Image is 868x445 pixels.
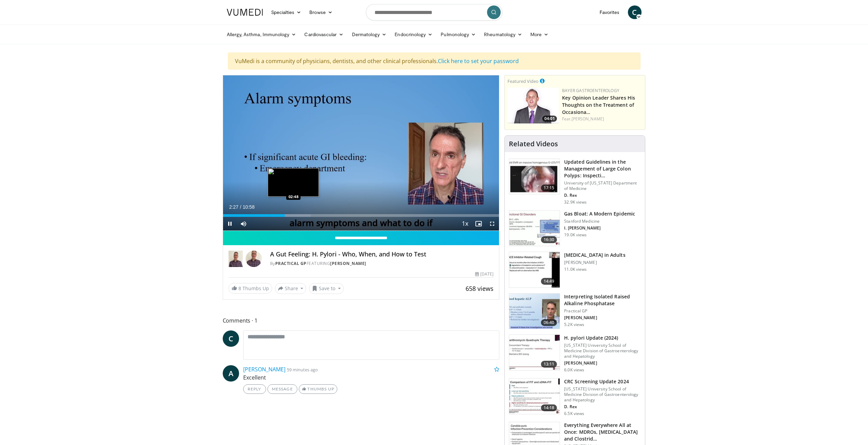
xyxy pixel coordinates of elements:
[564,422,641,442] h3: Everything Everywhere All at Once: MDROs, [MEDICAL_DATA] and Clostrid…
[509,379,560,414] img: 91500494-a7c6-4302-a3df-6280f031e251.150x105_q85_crop-smart_upscale.jpg
[270,251,494,258] h4: A Gut Feeling: H. Pylori - Who, When, and How to Test
[541,184,557,191] span: 17:15
[564,308,641,314] p: Practical GP
[564,180,641,191] p: University of [US_STATE] Department of Medicine
[564,260,625,265] p: [PERSON_NAME]
[228,53,641,70] div: VuMedi is a community of physicians, dentists, and other clinical professionals.
[240,204,241,210] span: /
[564,378,641,385] h3: CRC Screening Update 2024
[564,252,625,258] h3: [MEDICAL_DATA] in Adults
[564,193,641,198] p: D. Rex
[564,232,587,238] p: 19.0K views
[564,335,641,341] h3: H. pylori Update (2024)
[509,252,641,288] a: 14:49 [MEDICAL_DATA] in Adults [PERSON_NAME] 11.0K views
[472,217,485,231] button: Enable picture-in-picture mode
[595,5,624,19] a: Favorites
[238,285,241,292] span: 8
[223,28,300,41] a: Allergy, Asthma, Immunology
[564,404,641,410] p: D. Rex
[300,28,348,41] a: Cardiovascular
[223,365,239,382] a: A
[564,360,641,366] p: [PERSON_NAME]
[223,316,500,325] span: Comments 1
[309,283,344,294] button: Save to
[509,294,560,329] img: 6a4ee52d-0f16-480d-a1b4-8187386ea2ed.150x105_q85_crop-smart_upscale.jpg
[542,116,557,122] span: 04:01
[485,217,499,231] button: Fullscreen
[509,378,641,416] a: 14:18 CRC Screening Update 2024 [US_STATE] University School of Medicine Division of Gastroentero...
[480,28,526,41] a: Rheumatology
[348,28,391,41] a: Dermatology
[572,116,604,122] a: [PERSON_NAME]
[275,261,307,266] a: Practical GP
[541,319,557,326] span: 06:40
[526,28,553,41] a: More
[541,236,557,243] span: 16:30
[564,367,584,373] p: 6.0K views
[466,284,494,293] span: 658 views
[509,211,560,246] img: 480ec31d-e3c1-475b-8289-0a0659db689a.150x105_q85_crop-smart_upscale.jpg
[437,28,480,41] a: Pulmonology
[562,94,635,115] a: Key Opinion Leader Shares His Thoughts on the Treatment of Occasiona…
[246,251,262,267] img: Avatar
[237,217,250,231] button: Mute
[287,367,318,373] small: 59 minutes ago
[509,335,641,373] a: 13:11 H. pylori Update (2024) [US_STATE] University School of Medicine Division of Gastroenterolo...
[564,386,641,403] p: [US_STATE] University School of Medicine Division of Gastroenterology and Hepatology
[509,210,641,247] a: 16:30 Gas Bloat: A Modern Epidemic Stanford Medicine I. [PERSON_NAME] 19.0K views
[564,219,635,224] p: Stanford Medicine
[243,373,500,382] p: Excellent
[564,267,587,272] p: 11.0K views
[475,271,494,277] div: [DATE]
[229,204,238,210] span: 2:27
[564,199,587,205] p: 32.9K views
[243,384,266,394] a: Reply
[243,366,285,373] a: [PERSON_NAME]
[275,283,307,294] button: Share
[227,9,263,16] img: VuMedi Logo
[509,140,558,148] h4: Related Videos
[438,57,519,65] a: Click here to set your password
[564,322,584,327] p: 5.2K views
[223,75,499,231] video-js: Video Player
[229,251,243,267] img: Practical GP
[305,5,337,19] a: Browse
[366,4,502,20] input: Search topics, interventions
[564,293,641,307] h3: Interpreting Isolated Raised Alkaline Phosphatase
[507,88,559,123] a: 04:01
[564,210,635,217] h3: Gas Bloat: A Modern Epidemic
[223,214,499,217] div: Progress Bar
[628,5,642,19] a: C
[330,261,366,266] a: [PERSON_NAME]
[229,283,272,294] a: 8 Thumbs Up
[564,159,641,179] h3: Updated Guidelines in the Management of Large Colon Polyps: Inspecti…
[564,225,635,231] p: I. [PERSON_NAME]
[267,384,297,394] a: Message
[509,252,560,287] img: 11950cd4-d248-4755-8b98-ec337be04c84.150x105_q85_crop-smart_upscale.jpg
[299,384,337,394] a: Thumbs Up
[507,88,559,123] img: 9828b8df-38ad-4333-b93d-bb657251ca89.png.150x105_q85_crop-smart_upscale.png
[509,159,641,205] a: 17:15 Updated Guidelines in the Management of Large Colon Polyps: Inspecti… University of [US_STA...
[270,261,494,267] div: By FEATURING
[562,116,642,122] div: Feat.
[223,217,237,231] button: Pause
[509,159,560,194] img: dfcfcb0d-b871-4e1a-9f0c-9f64970f7dd8.150x105_q85_crop-smart_upscale.jpg
[391,28,437,41] a: Endocrinology
[564,315,641,321] p: [PERSON_NAME]
[509,293,641,329] a: 06:40 Interpreting Isolated Raised Alkaline Phosphatase Practical GP [PERSON_NAME] 5.2K views
[223,330,239,347] a: C
[458,217,472,231] button: Playback Rate
[242,204,254,210] span: 10:58
[268,168,319,197] img: image.jpeg
[562,88,619,93] a: Bayer Gastroenterology
[541,404,557,411] span: 14:18
[541,361,557,368] span: 13:11
[541,278,557,285] span: 14:49
[267,5,306,19] a: Specialties
[507,78,539,84] small: Featured Video
[509,335,560,370] img: 94cbdef1-8024-4923-aeed-65cc31b5ce88.150x105_q85_crop-smart_upscale.jpg
[564,411,584,416] p: 6.5K views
